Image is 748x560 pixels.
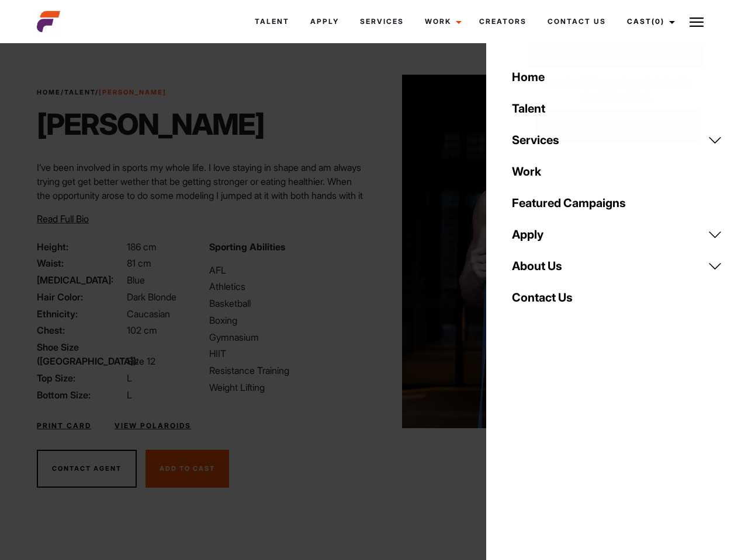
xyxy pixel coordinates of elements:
[529,43,704,68] a: Casted Talent
[37,240,124,254] span: Height:
[244,6,300,37] a: Talent
[127,274,145,286] span: Blue
[37,107,264,142] h1: [PERSON_NAME]
[37,212,89,226] button: Read Full Bio
[37,340,124,368] span: Shoe Size ([GEOGRAPHIC_DATA]):
[146,450,229,488] button: Add To Cast
[127,324,157,336] span: 102 cm
[209,296,367,310] li: Basketball
[37,10,60,33] img: cropped-aefm-brand-fav-22-square.png
[209,380,367,394] li: Weight Lifting
[414,6,469,37] a: Work
[37,87,167,97] span: / /
[209,330,367,344] li: Gymnasium
[209,279,367,293] li: Athletics
[209,363,367,377] li: Resistance Training
[529,68,704,103] p: Your shortlist is empty, get started by shortlisting talent.
[64,88,95,96] a: Talent
[37,388,124,402] span: Bottom Size:
[300,6,349,37] a: Apply
[37,290,124,304] span: Hair Color:
[209,313,367,327] li: Boxing
[652,17,664,26] span: (0)
[537,6,617,37] a: Contact Us
[209,241,285,253] strong: Sporting Abilities
[505,250,729,282] a: About Us
[127,241,157,253] span: 186 cm
[690,15,704,29] img: Burger icon
[37,323,124,337] span: Chest:
[37,421,91,431] a: Print Card
[505,156,729,187] a: Work
[209,346,367,360] li: HIIT
[99,88,167,96] strong: [PERSON_NAME]
[37,160,367,258] p: I’ve been involved in sports my whole life. I love staying in shape and am always trying get get ...
[505,93,729,124] a: Talent
[37,273,124,287] span: [MEDICAL_DATA]:
[127,372,132,384] span: L
[37,371,124,385] span: Top Size:
[349,6,414,37] a: Services
[536,110,697,142] a: Browse Talent
[115,421,191,431] a: View Polaroids
[505,219,729,250] a: Apply
[209,263,367,277] li: AFL
[469,6,537,37] a: Creators
[505,124,729,156] a: Services
[127,308,170,320] span: Caucasian
[127,257,151,269] span: 81 cm
[127,291,176,303] span: Dark Blonde
[37,88,61,96] a: Home
[505,282,729,313] a: Contact Us
[127,355,155,367] span: Size 12
[505,61,729,93] a: Home
[505,187,729,219] a: Featured Campaigns
[37,307,124,321] span: Ethnicity:
[617,6,682,37] a: Cast(0)
[127,389,132,401] span: L
[37,450,137,488] button: Contact Agent
[37,213,89,225] span: Read Full Bio
[37,256,124,270] span: Waist:
[160,464,215,473] span: Add To Cast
